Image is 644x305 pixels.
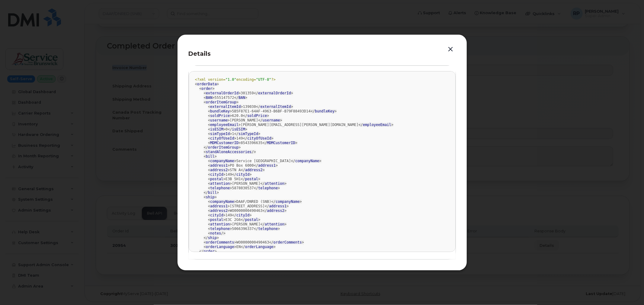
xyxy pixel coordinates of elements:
span: address2 [245,168,263,172]
span: </ > [241,245,276,249]
span: < > [203,96,214,100]
span: bill [208,190,217,195]
span: employeeEmail [363,123,391,127]
span: attention [265,181,284,186]
span: </ > [254,91,293,95]
span: telephone [258,227,278,231]
span: </ > [258,118,282,122]
span: orderLanguage [206,245,234,249]
span: attention [210,181,230,186]
span: postal [245,177,258,181]
span: < > [208,200,236,204]
span: </ > [241,168,264,172]
span: companyName [210,200,234,204]
span: orderItemGroup [206,100,236,104]
span: address2 [210,209,228,213]
span: < > [208,136,236,140]
span: </ > [260,181,287,186]
span: externalOrderId [258,91,291,95]
span: postal [245,218,258,222]
span: < > [203,240,236,244]
span: < /> [203,150,256,154]
span: < > [208,159,236,163]
span: bundleKey [315,109,335,113]
span: externalOrderId [206,91,239,95]
span: < > [203,154,216,159]
span: address1 [210,204,228,208]
span: </ > [260,222,287,226]
span: < > [208,227,232,231]
span: isESIM [210,127,223,131]
span: companyName [295,159,319,163]
span: < > [195,82,219,86]
span: </ > [269,240,304,244]
span: < > [208,209,230,213]
span: </ > [243,114,269,118]
span: BAN [239,96,245,100]
span: cityId [210,172,223,177]
span: orderComments [206,240,234,244]
span: </ > [310,109,337,113]
span: < > [208,204,230,208]
span: </ > [232,213,252,217]
span: cityId [210,213,223,217]
span: < > [203,91,241,95]
span: bill [206,154,215,159]
span: </ > [256,105,293,109]
span: < > [199,86,215,91]
span: < > [208,218,226,222]
span: MDMCustomerID [267,141,295,145]
span: < > [208,186,232,190]
span: <?xml version= encoding= ?> [195,77,276,82]
span: orderLanguage [245,245,274,249]
span: "1.0" [226,77,236,82]
span: soldPrice [210,114,230,118]
span: </ > [203,236,219,240]
span: </ > [199,249,217,253]
span: < > [203,100,239,104]
span: address2 [267,209,284,213]
span: ship [208,236,217,240]
span: bundleKey [210,109,230,113]
span: </ > [358,123,393,127]
span: cityId [236,213,249,217]
span: </ > [263,209,287,213]
span: order [203,249,214,253]
span: </ > [291,159,321,163]
span: address1 [258,163,276,168]
span: cityId [236,172,249,177]
span: ship [206,195,215,199]
span: "UTF-8" [256,77,271,82]
span: isESIM [232,127,245,131]
span: < > [208,213,226,217]
span: address2 [210,168,228,172]
span: </ > [241,177,260,181]
span: </ > [254,227,280,231]
span: externalItemId [260,105,291,109]
span: username [263,118,280,122]
span: orderData [197,82,217,86]
span: </ > [241,218,260,222]
span: < > [208,181,232,186]
span: < > [208,132,232,136]
span: </ > [228,127,247,131]
span: < > [208,177,226,181]
span: telephone [210,186,230,190]
span: simTypeId [210,132,230,136]
span: </ > [254,186,280,190]
span: </ > [263,141,298,145]
div: 301359 555147572 139030 5B5F87E1-64AF-4963-B6BF-B79F88493D14 620.0 [PERSON_NAME] [PERSON_NAME][EM... [195,77,449,258]
span: companyName [276,200,300,204]
span: address1 [210,163,228,168]
span: </ > [234,96,247,100]
span: cityOfUseId [247,136,271,140]
span: < > [208,222,232,226]
span: </ > [232,172,252,177]
span: < > [208,168,230,172]
span: < > [208,127,226,131]
span: </ > [243,136,274,140]
span: notes [210,231,221,235]
span: attention [210,222,230,226]
span: </ > [234,132,261,136]
span: < > [208,118,230,122]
